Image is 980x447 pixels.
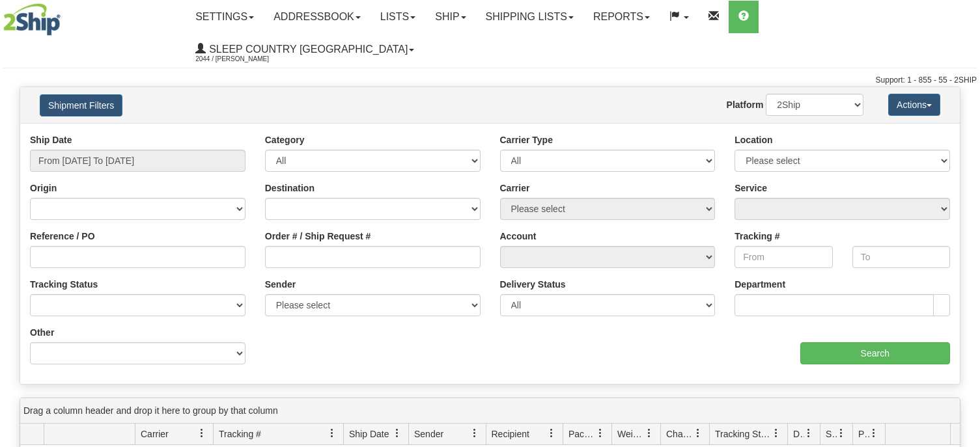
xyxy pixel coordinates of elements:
[888,94,940,116] button: Actions
[264,1,371,33] a: Addressbook
[735,230,779,243] label: Tracking #
[492,427,529,440] span: Recipient
[386,422,408,444] a: Ship Date filter column settings
[950,157,979,290] iframe: chat widget
[617,427,645,440] span: Weight
[20,398,960,424] div: grid grouping header
[500,230,537,243] label: Account
[30,278,98,291] label: Tracking Status
[3,3,61,36] img: logo2044.jpg
[583,1,660,33] a: Reports
[30,182,57,195] label: Origin
[191,422,213,444] a: Carrier filter column settings
[206,44,408,55] span: Sleep Country [GEOGRAPHIC_DATA]
[141,427,169,440] span: Carrier
[219,427,261,440] span: Tracking #
[40,94,122,116] button: Shipment Filters
[265,278,296,291] label: Sender
[735,278,785,291] label: Department
[568,427,596,440] span: Packages
[793,427,804,440] span: Delivery Status
[830,422,852,444] a: Shipment Issues filter column settings
[687,422,709,444] a: Charge filter column settings
[500,133,553,146] label: Carrier Type
[464,422,486,444] a: Sender filter column settings
[476,1,583,33] a: Shipping lists
[800,342,951,364] input: Search
[186,1,264,33] a: Settings
[414,427,443,440] span: Sender
[735,182,767,195] label: Service
[727,98,764,111] label: Platform
[858,427,869,440] span: Pickup Status
[826,427,837,440] span: Shipment Issues
[30,230,95,243] label: Reference / PO
[3,75,977,86] div: Support: 1 - 855 - 55 - 2SHIP
[500,182,530,195] label: Carrier
[589,422,611,444] a: Packages filter column settings
[638,422,660,444] a: Weight filter column settings
[186,33,424,66] a: Sleep Country [GEOGRAPHIC_DATA] 2044 / [PERSON_NAME]
[863,422,885,444] a: Pickup Status filter column settings
[500,278,566,291] label: Delivery Status
[321,422,343,444] a: Tracking # filter column settings
[349,427,389,440] span: Ship Date
[798,422,820,444] a: Delivery Status filter column settings
[735,133,772,146] label: Location
[30,133,72,146] label: Ship Date
[540,422,563,444] a: Recipient filter column settings
[195,53,293,66] span: 2044 / [PERSON_NAME]
[371,1,425,33] a: Lists
[715,427,772,440] span: Tracking Status
[425,1,475,33] a: Ship
[735,246,832,268] input: From
[765,422,787,444] a: Tracking Status filter column settings
[265,133,305,146] label: Category
[30,326,54,339] label: Other
[265,230,371,243] label: Order # / Ship Request #
[852,246,950,268] input: To
[265,182,315,195] label: Destination
[666,427,693,440] span: Charge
